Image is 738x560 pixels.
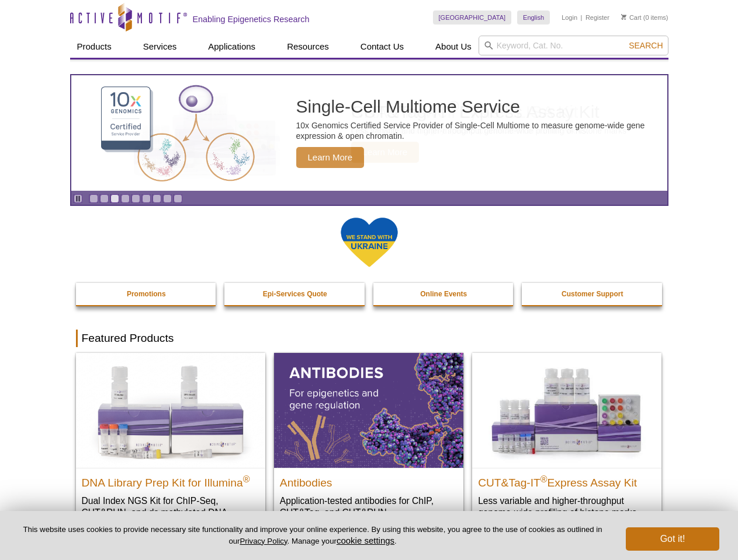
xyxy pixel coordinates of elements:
[280,471,458,489] h2: Antibodies
[243,474,250,484] sup: ®
[621,14,626,20] img: Your Cart
[70,36,119,58] a: Products
[76,330,663,347] h2: Featured Products
[562,290,623,298] strong: Customer Support
[76,283,217,305] a: Promotions
[201,36,262,58] a: Applications
[174,194,182,203] a: Go to slide 9
[127,290,166,298] strong: Promotions
[74,194,82,203] a: Toggle autoplay
[89,194,98,203] a: Go to slide 1
[90,80,265,187] img: Single-Cell Multiome Service
[136,36,184,58] a: Services
[142,194,151,203] a: Go to slide 6
[82,495,259,530] p: Dual Index NGS Kit for ChIP-Seq, CUT&RUN, and ds methylated DNA assays.
[373,283,515,305] a: Online Events
[479,36,668,55] input: Keyword, Cat. No.
[626,527,719,551] button: Got it!
[621,10,668,24] li: (0 items)
[163,194,172,203] a: Go to slide 8
[337,535,394,545] button: cookie settings
[280,36,336,58] a: Resources
[71,75,667,191] a: Single-Cell Multiome Service Single-Cell Multiome Service 10x Genomics Certified Service Provider...
[263,290,327,298] strong: Epi-Services Quote
[100,194,109,203] a: Go to slide 2
[340,216,399,268] img: We Stand With Ukraine
[629,41,663,50] span: Search
[224,283,366,305] a: Epi-Services Quote
[522,283,663,305] a: Customer Support
[296,120,661,141] p: 10x Genomics Certified Service Provider of Single-Cell Multiome to measure genome-wide gene expre...
[296,147,365,168] span: Learn More
[517,10,550,24] a: English
[625,40,666,51] button: Search
[478,495,656,519] p: Less variable and higher-throughput genome-wide profiling of histone marks​.
[76,353,265,541] a: DNA Library Prep Kit for Illumina DNA Library Prep Kit for Illumina® Dual Index NGS Kit for ChIP-...
[296,98,661,116] h2: Single-Cell Multiome Service
[76,353,265,467] img: DNA Library Prep Kit for Illumina
[472,353,661,467] img: CUT&Tag-IT® Express Assay Kit
[420,290,467,298] strong: Online Events
[280,495,458,519] p: Application-tested antibodies for ChIP, CUT&Tag, and CUT&RUN.
[274,353,463,467] img: All Antibodies
[581,10,583,24] li: |
[193,14,310,24] h2: Enabling Epigenetics Research
[110,194,119,203] a: Go to slide 3
[274,353,463,530] a: All Antibodies Antibodies Application-tested antibodies for ChIP, CUT&Tag, and CUT&RUN.
[121,194,130,203] a: Go to slide 4
[428,36,479,58] a: About Us
[131,194,140,203] a: Go to slide 5
[433,10,512,24] a: [GEOGRAPHIC_DATA]
[153,194,161,203] a: Go to slide 7
[19,524,607,547] p: This website uses cookies to provide necessary site functionality and improve your online experie...
[71,75,667,191] article: Single-Cell Multiome Service
[585,13,609,22] a: Register
[82,471,259,489] h2: DNA Library Prep Kit for Illumina
[354,36,411,58] a: Contact Us
[540,474,548,484] sup: ®
[472,353,661,530] a: CUT&Tag-IT® Express Assay Kit CUT&Tag-IT®Express Assay Kit Less variable and higher-throughput ge...
[562,13,577,22] a: Login
[240,537,287,545] a: Privacy Policy
[621,13,642,22] a: Cart
[478,471,656,489] h2: CUT&Tag-IT Express Assay Kit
